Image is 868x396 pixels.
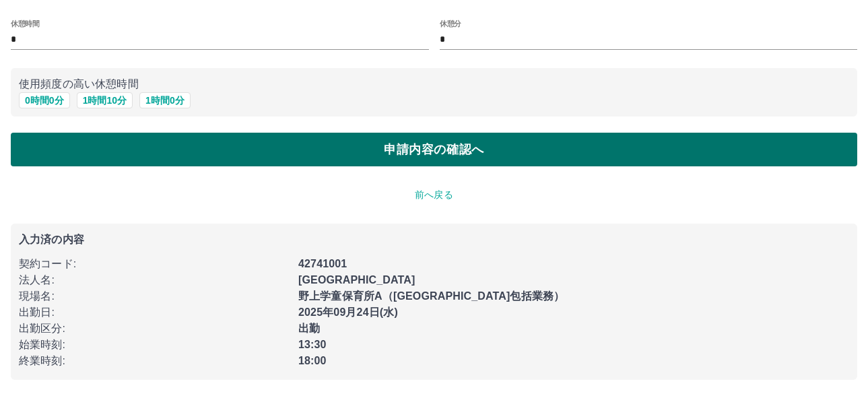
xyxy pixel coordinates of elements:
button: 0時間0分 [19,92,70,108]
label: 休憩分 [440,18,461,28]
p: 法人名 : [19,272,290,288]
b: 2025年09月24日(水) [298,306,398,318]
b: 18:00 [298,355,327,366]
p: 現場名 : [19,288,290,304]
p: 前へ戻る [11,188,857,202]
b: 野上学童保育所A（[GEOGRAPHIC_DATA]包括業務） [298,290,564,302]
p: 出勤日 : [19,304,290,321]
b: 42741001 [298,258,347,269]
p: 始業時刻 : [19,337,290,353]
b: [GEOGRAPHIC_DATA] [298,274,415,286]
p: 入力済の内容 [19,234,849,245]
p: 終業時刻 : [19,353,290,369]
button: 申請内容の確認へ [11,133,857,166]
p: 契約コード : [19,256,290,272]
button: 1時間0分 [139,92,191,108]
b: 13:30 [298,339,327,350]
p: 出勤区分 : [19,321,290,337]
b: 出勤 [298,323,320,334]
button: 1時間10分 [77,92,133,108]
label: 休憩時間 [11,18,39,28]
p: 使用頻度の高い休憩時間 [19,76,849,92]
